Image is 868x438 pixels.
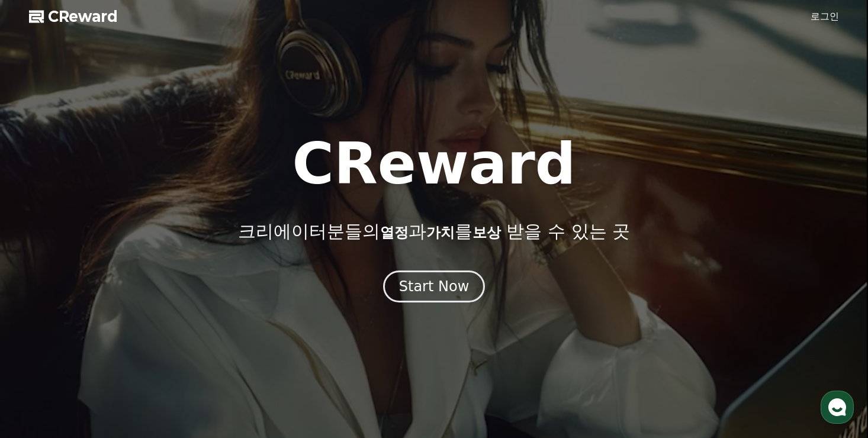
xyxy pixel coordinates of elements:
[383,282,486,294] a: Start Now
[426,224,455,241] span: 가치
[472,224,501,241] span: 보상
[399,277,470,296] div: Start Now
[383,270,486,302] button: Start Now
[238,221,630,242] p: 크리에이터분들의 과 를 받을 수 있는 곳
[380,224,409,241] span: 열정
[811,9,839,24] a: 로그인
[29,7,118,26] a: CReward
[292,136,576,192] h1: CReward
[48,7,118,26] span: CReward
